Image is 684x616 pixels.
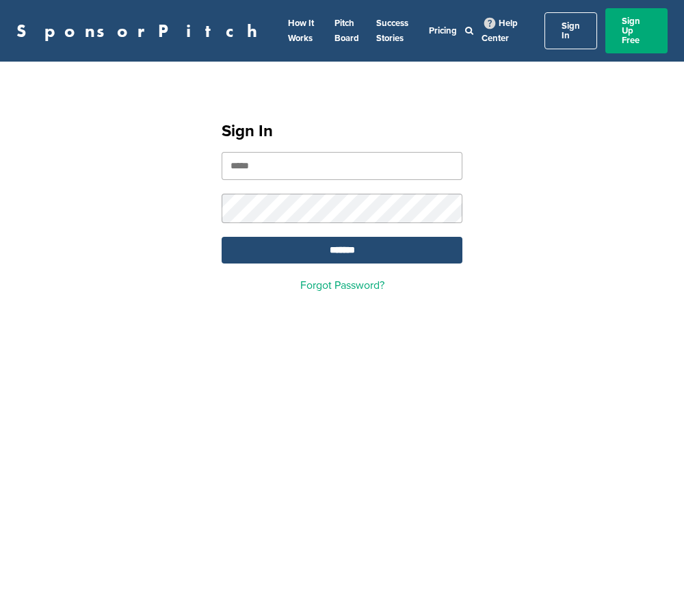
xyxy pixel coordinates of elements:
a: Sign In [544,12,597,49]
a: Pitch Board [334,18,359,44]
h1: Sign In [222,119,462,144]
a: How It Works [288,18,314,44]
a: Help Center [482,15,518,47]
a: SponsorPitch [16,22,266,40]
a: Forgot Password? [300,279,384,292]
a: Pricing [429,25,457,36]
a: Success Stories [376,18,408,44]
a: Sign Up Free [605,8,668,53]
